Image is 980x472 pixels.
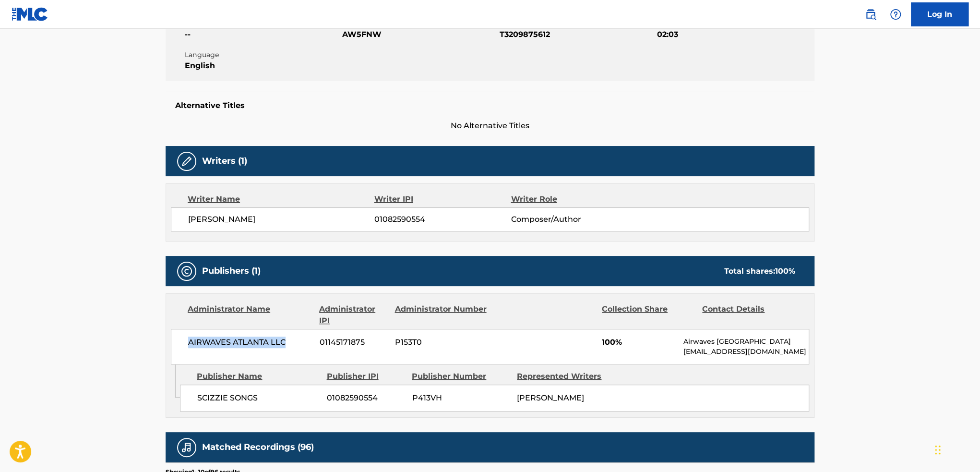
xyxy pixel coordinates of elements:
p: [EMAIL_ADDRESS][DOMAIN_NAME] [683,347,809,357]
span: [PERSON_NAME] [517,393,584,402]
div: Writer Name [188,194,374,205]
span: 100 % [775,266,795,276]
span: P153T0 [395,337,488,348]
span: P413VH [412,392,510,404]
div: Publisher IPI [326,371,405,382]
div: Drag [935,436,941,464]
div: Administrator Name [188,303,312,327]
div: Administrator Number [394,303,488,327]
h5: Writers (1) [202,156,247,167]
div: Total shares: [724,266,795,277]
span: Composer/Author [511,214,635,225]
div: Writer IPI [374,194,511,205]
span: 01082590554 [327,392,405,404]
span: -- [185,29,340,40]
div: Administrator IPI [319,303,387,327]
div: Publisher Name [197,371,319,382]
div: Help [886,5,905,24]
p: Airwaves [GEOGRAPHIC_DATA] [683,337,809,347]
span: Language [185,50,340,60]
img: MLC Logo [12,7,48,21]
span: 02:03 [657,29,812,40]
span: AIRWAVES ATLANTA LLC [188,337,312,348]
img: help [890,9,901,20]
img: Publishers [181,266,192,277]
a: Log In [911,2,968,26]
div: Publisher Number [412,371,510,382]
img: Matched Recordings [181,442,192,453]
div: Represented Writers [517,371,615,382]
iframe: Chat Widget [932,426,980,472]
img: search [865,9,876,20]
span: 01082590554 [374,214,511,225]
div: Writer Role [511,194,635,205]
a: Public Search [861,5,880,24]
img: Writers [181,156,192,167]
h5: Alternative Titles [175,101,805,110]
span: 01145171875 [320,337,388,348]
span: SCIZZIE SONGS [197,392,320,404]
div: Collection Share [602,303,695,327]
span: No Alternative Titles [166,120,814,132]
span: 100% [602,337,676,348]
span: AW5FNW [342,29,497,40]
span: English [185,60,340,72]
h5: Matched Recordings (96) [202,442,314,453]
div: Contact Details [702,303,795,327]
span: T3209875612 [500,29,655,40]
span: [PERSON_NAME] [188,214,374,225]
h5: Publishers (1) [202,266,261,277]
